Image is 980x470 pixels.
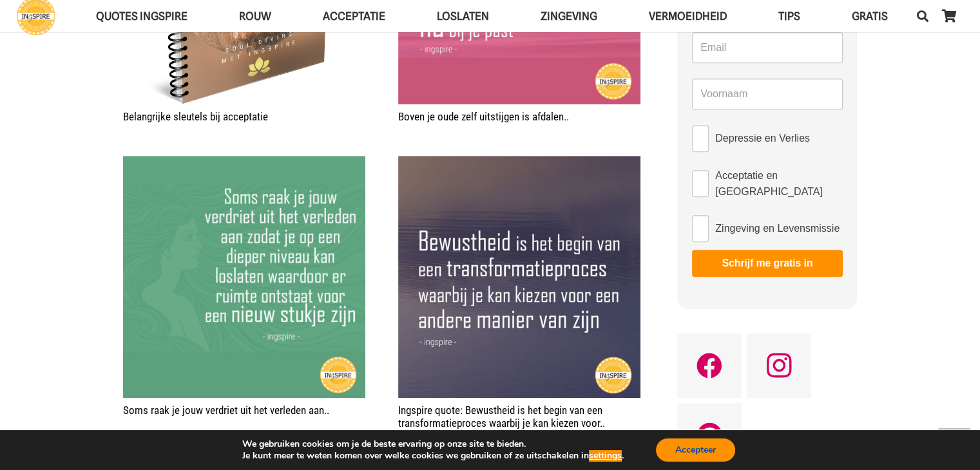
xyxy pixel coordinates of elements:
input: Email [692,32,842,63]
p: We gebruiken cookies om je de beste ervaring op onze site te bieden. [242,438,624,450]
span: Loslaten [437,10,489,23]
a: Ingspire quote: Bewustheid is het begin van een transformatieproces waarbij je kan kiezen voor.. [398,404,605,429]
p: Je kunt meer te weten komen over welke cookies we gebruiken of ze uitschakelen in . [242,450,624,462]
a: Instagram [747,334,811,398]
img: Bewustheid is het begin van een Transformatieproces waarbij je kan kiezen voor een andere manier ... [398,156,640,398]
span: QUOTES INGSPIRE [96,10,187,23]
span: TIPS [778,10,800,23]
a: Facebook [677,334,742,398]
button: Schrijf me gratis in [692,250,842,277]
span: Acceptatie [323,10,385,23]
input: Depressie en Verlies [692,125,709,152]
button: Accepteer [656,438,735,462]
span: Depressie en Verlies [715,130,810,146]
a: Soms raak je jouw verdriet uit het verleden aan.. [123,156,365,398]
img: Soms raak je jouw verdriet uit het verleden aan zo dat je op een dieper niveau kan loslaten waard... [123,156,365,398]
a: Pinterest [677,403,742,467]
a: Ingspire quote: Bewustheid is het begin van een transformatieproces waarbij je kan kiezen voor.. [398,156,640,398]
a: Boven je oude zelf uitstijgen is afdalen.. [398,110,569,123]
span: Acceptatie en [GEOGRAPHIC_DATA] [715,167,842,200]
a: Terug naar top [938,428,970,460]
input: Voornaam [692,79,842,109]
span: ROUW [239,10,271,23]
a: Soms raak je jouw verdriet uit het verleden aan.. [123,404,329,417]
span: VERMOEIDHEID [649,10,727,23]
span: GRATIS [852,10,888,23]
span: Zingeving [541,10,597,23]
input: Acceptatie en [GEOGRAPHIC_DATA] [692,170,709,197]
button: settings [589,450,622,462]
input: Zingeving en Levensmissie [692,215,709,242]
a: Belangrijke sleutels bij acceptatie [123,110,268,123]
span: Zingeving en Levensmissie [715,220,840,236]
